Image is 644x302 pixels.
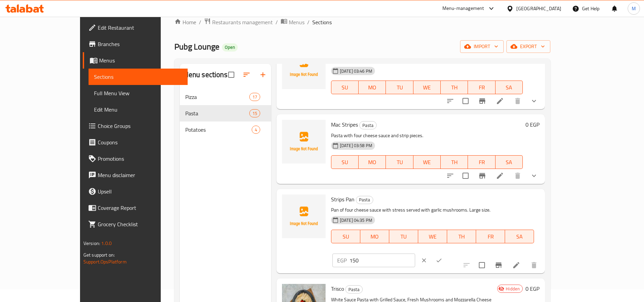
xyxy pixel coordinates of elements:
[360,230,389,243] button: MO
[417,253,431,268] button: clear
[98,204,182,212] span: Coverage Report
[98,122,182,130] span: Choice Groups
[83,36,188,52] a: Branches
[506,40,550,53] button: export
[83,183,188,200] a: Upsell
[331,194,355,204] span: Strips Pan
[98,187,182,196] span: Upsell
[224,68,238,82] span: Select all sections
[185,109,249,117] div: Pasta
[441,81,468,94] button: TH
[359,155,386,169] button: MO
[509,93,526,109] button: delete
[83,118,188,134] a: Choice Groups
[468,155,495,169] button: FR
[337,217,375,224] span: [DATE] 04:35 PM
[337,68,375,74] span: [DATE] 03:46 PM
[466,42,498,51] span: import
[185,126,252,134] span: Potatoes
[530,97,538,105] svg: Show Choices
[334,232,358,242] span: SU
[204,18,273,27] a: Restaurants management
[346,286,362,293] span: Pasta
[442,93,458,109] button: sort-choices
[498,83,520,92] span: SA
[530,172,538,180] svg: Show Choices
[83,150,188,167] a: Promotions
[632,5,636,12] span: M
[281,18,304,27] a: Menus
[238,67,255,83] span: Sort sections
[331,119,358,130] span: Mac Stripes
[185,93,249,101] div: Pizza
[83,250,115,259] span: Get support on:
[413,155,441,169] button: WE
[460,40,504,53] button: import
[180,105,271,121] div: Pasta15
[250,110,260,117] span: 15
[222,44,238,50] span: Open
[526,168,542,184] button: show more
[98,220,182,228] span: Grocery Checklist
[307,18,310,26] li: /
[363,232,387,242] span: MO
[359,121,377,129] div: Pasta
[356,196,373,204] div: Pasta
[98,155,182,163] span: Promotions
[490,257,507,273] button: Branch-specific-item
[516,5,561,12] div: [GEOGRAPHIC_DATA]
[389,230,418,243] button: TU
[496,81,523,94] button: SA
[525,120,539,129] h6: 0 EGP
[334,83,356,92] span: SU
[361,157,383,167] span: MO
[98,24,182,32] span: Edit Restaurant
[282,120,326,163] img: Mac Stripes
[389,83,410,92] span: TU
[337,142,375,149] span: [DATE] 03:58 PM
[508,232,531,242] span: SA
[503,286,522,292] span: Hidden
[252,127,260,133] span: 4
[331,230,360,243] button: SU
[337,256,347,264] p: EGP
[331,155,359,169] button: SU
[471,83,492,92] span: FR
[512,42,545,51] span: export
[312,18,332,26] span: Sections
[255,67,271,83] button: Add section
[525,284,539,293] h6: 0 EGP
[471,157,492,167] span: FR
[389,157,410,167] span: TU
[101,239,112,248] span: 1.0.0
[174,18,550,27] nav: breadcrumb
[496,155,523,169] button: SA
[98,40,182,48] span: Branches
[443,83,465,92] span: TH
[441,155,468,169] button: TH
[282,195,326,238] img: Strips Pan
[526,257,542,273] button: delete
[89,85,188,101] a: Full Menu View
[498,157,520,167] span: SA
[359,81,386,94] button: MO
[331,81,359,94] button: SU
[83,19,188,36] a: Edit Restaurant
[386,81,413,94] button: TU
[479,232,502,242] span: FR
[252,126,260,134] div: items
[474,168,490,184] button: Branch-specific-item
[94,89,182,97] span: Full Menu View
[98,171,182,179] span: Menu disclaimer
[94,73,182,81] span: Sections
[475,258,489,272] span: Select to update
[421,232,444,242] span: WE
[183,70,227,80] h2: Menu sections
[83,239,100,248] span: Version:
[83,257,127,266] a: Support.OpsPlatform
[99,56,182,64] span: Menus
[356,196,373,204] span: Pasta
[83,216,188,232] a: Grocery Checklist
[282,45,326,89] img: Shrimp Negresco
